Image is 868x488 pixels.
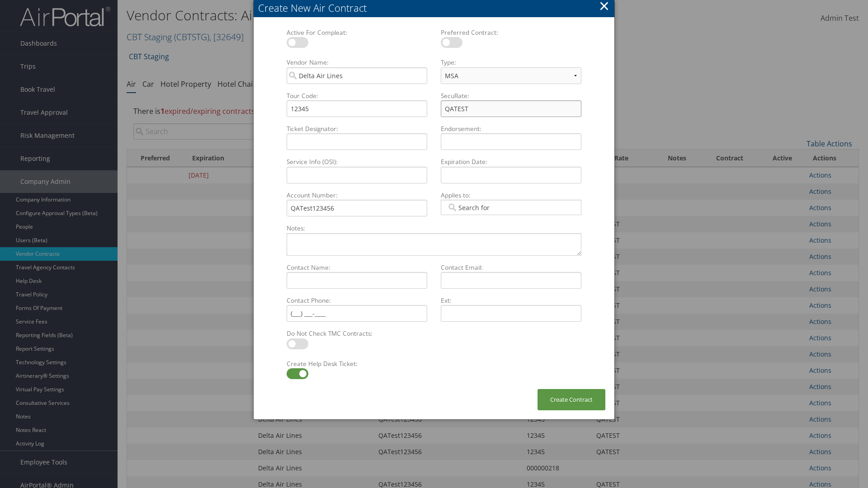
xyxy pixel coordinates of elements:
[287,233,581,256] textarea: Notes:
[437,91,585,100] label: SecuRate:
[287,100,427,117] input: Tour Code:
[441,167,581,183] input: Expiration Date:
[283,329,431,338] label: Do Not Check TMC Contracts:
[283,124,431,133] label: Ticket Designator:
[287,305,427,322] input: Contact Phone:
[441,100,581,117] input: SecuRate:
[437,28,585,37] label: Preferred Contract:
[283,224,585,233] label: Notes:
[283,359,431,368] label: Create Help Desk Ticket:
[441,305,581,322] input: Ext:
[283,296,431,305] label: Contact Phone:
[283,91,431,100] label: Tour Code:
[447,203,497,212] input: Applies to:
[441,272,581,289] input: Contact Email:
[441,133,581,150] input: Endorsement:
[437,58,585,67] label: Type:
[437,263,585,272] label: Contact Email:
[283,191,431,200] label: Account Number:
[538,389,605,410] button: Create Contract
[287,67,427,84] input: Vendor Name:
[258,1,614,15] div: Create New Air Contract
[437,124,585,133] label: Endorsement:
[283,28,431,37] label: Active For Compleat:
[437,191,585,200] label: Applies to:
[283,263,431,272] label: Contact Name:
[283,157,431,166] label: Service Info (OSI):
[283,58,431,67] label: Vendor Name:
[287,200,427,216] input: Account Number:
[287,167,427,183] input: Service Info (OSI):
[441,67,581,84] select: Type:
[287,133,427,150] input: Ticket Designator:
[437,157,585,166] label: Expiration Date:
[287,272,427,289] input: Contact Name:
[437,296,585,305] label: Ext:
